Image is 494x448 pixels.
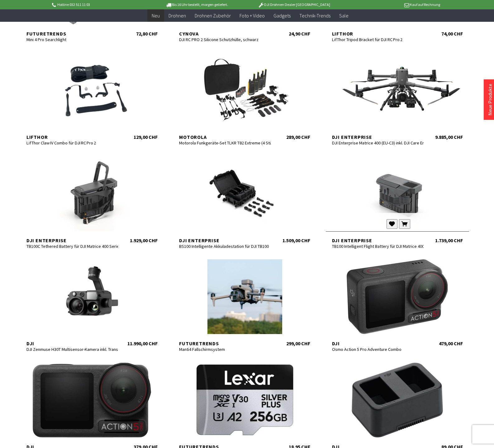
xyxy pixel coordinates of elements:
a: Gadgets [269,9,295,22]
div: DJI [332,340,424,347]
div: 74,00 CHF [441,31,463,37]
div: Futuretrends [179,340,271,347]
div: Motorola Funkgeräte-Set TLKR T82 Extreme (4 Stück) [179,140,271,146]
a: Drohnen Zubehör [190,9,235,22]
span: Foto + Video [240,12,265,19]
a: Neu [147,9,164,22]
div: CYNOVA [179,31,271,37]
a: DJI Osmo Action 5 Pro Adventure Combo 479,00 CHF [326,259,469,347]
div: Motorola [179,134,271,140]
div: 72,80 CHF [136,31,158,37]
a: Lifthor LifThor Claw IV Combo für DJI RC Pro 2 129,00 CHF [20,53,164,140]
div: DJI Enterprise [332,134,424,140]
div: 1.509,00 CHF [283,237,310,243]
a: DJI DJI Zenmuse H30T Multisensor-Kamera inkl. Transportkoffer für Matrice 300/350 RTK 11.990,00 CHF [20,259,164,347]
div: DJI [26,340,118,347]
div: DJI RC PRO 2 Silicone Schutzhülle, schwarz [179,37,271,42]
a: Futuretrends Manti4 Fallschirmsystem 299,00 CHF [173,259,316,347]
div: Mini 4 Pro Searchlight [26,37,118,42]
div: LifThor Claw IV Combo für DJI RC Pro 2 [26,140,118,146]
div: Lifthor [26,134,118,140]
a: DJI Enterprise TB100C Tethered Battery für DJI Matrice 400 Serie 1.929,00 CHF [20,156,164,243]
div: DJI Enterprise [179,237,271,243]
div: DJI Enterprise [26,237,118,243]
p: DJI Drohnen Dealer [GEOGRAPHIC_DATA] [245,1,343,8]
p: Hotline 032 511 11 03 [51,1,148,8]
div: DJI Zenmuse H30T Multisensor-Kamera inkl. Transportkoffer für Matrice 300/350 RTK [26,347,118,352]
a: Foto + Video [235,9,269,22]
p: Kauf auf Rechnung [343,1,440,8]
div: Manti4 Fallschirmsystem [179,347,271,352]
div: 1.929,00 CHF [130,237,158,243]
div: 1.739,00 CHF [435,237,463,243]
span: Gadgets [273,12,291,19]
a: DJI Enterprise BS100 Intelligente Akkuladestation für DJI TB100 1.509,00 CHF [173,156,316,243]
div: TB100 Intelligent Flight Battery für DJI Matrice 400 Serie [332,243,424,249]
span: Neu [152,12,160,19]
span: Technik-Trends [299,12,330,19]
span: Drohnen Zubehör [195,12,231,19]
div: 299,00 CHF [286,340,310,347]
div: LifThor Tripod Bracket für DJI RC Pro 2 [332,37,424,42]
p: Bis 16 Uhr bestellt, morgen geliefert. [148,1,245,8]
div: BS100 Intelligente Akkuladestation für DJI TB100 [179,243,271,249]
a: DJI Enterprise DJI Enterprise Matrice 400 (EU-C3) inkl. DJI Care Enterprise Plus 9.885,00 CHF [326,53,469,140]
span: Sale [339,12,349,19]
a: Motorola Motorola Funkgeräte-Set TLKR T82 Extreme (4 Stück) 289,00 CHF [173,53,316,140]
div: 289,00 CHF [286,134,310,140]
div: 11.990,00 CHF [127,340,158,347]
a: Technik-Trends [295,9,335,22]
div: 479,00 CHF [439,340,463,347]
a: DJI Enterprise TB100 Intelligent Flight Battery für DJI Matrice 400 Serie 1.739,00 CHF [326,156,469,243]
a: Neue Produkte [487,84,493,116]
a: Sale [335,9,353,22]
div: DJI Enterprise [332,237,424,243]
div: 129,00 CHF [134,134,158,140]
div: 24,90 CHF [289,31,310,37]
div: DJI Enterprise Matrice 400 (EU-C3) inkl. DJI Care Enterprise Plus [332,140,424,146]
div: Lifthor [332,31,424,37]
div: Osmo Action 5 Pro Adventure Combo [332,347,424,352]
div: TB100C Tethered Battery für DJI Matrice 400 Serie [26,243,118,249]
div: Futuretrends [26,31,118,37]
a: Drohnen [164,9,190,22]
div: 9.885,00 CHF [435,134,463,140]
span: Drohnen [169,12,186,19]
